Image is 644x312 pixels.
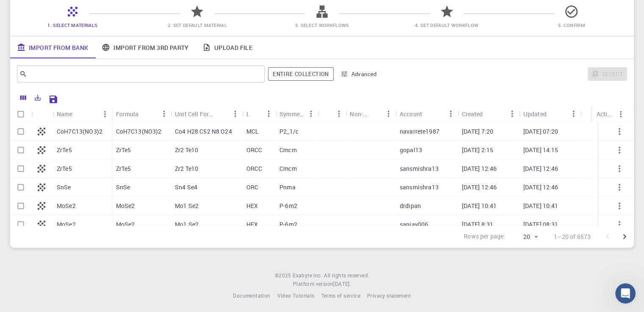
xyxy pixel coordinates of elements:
p: [DATE] 12:46 [523,164,558,173]
span: Terms of service [321,292,360,299]
p: [DATE] 12:46 [462,164,497,173]
a: Upload File [196,36,259,58]
div: Name [57,106,73,122]
p: HEX [246,202,257,210]
span: Exabyte Inc. [293,272,322,279]
p: ZrTe5 [57,146,72,154]
span: Υποστήριξη [15,6,60,14]
button: Go to next page [616,228,633,245]
p: Pnma [279,183,296,192]
p: MoSe2 [57,202,76,210]
a: Exabyte Inc. [293,271,322,280]
p: [DATE] 10:41 [462,202,497,210]
div: Non-periodic [345,106,395,122]
button: Menu [262,107,275,120]
iframe: Intercom live chat [615,283,636,304]
p: 1–20 of 6573 [554,233,591,241]
p: MoSe2 [57,220,76,229]
p: Zr2 Te10 [175,164,198,173]
p: P2_1/c [279,127,299,136]
p: Cmcm [279,164,297,173]
button: Save Explorer Settings [45,91,62,108]
p: ORCC [246,164,262,173]
p: sansmishra13 [400,164,439,173]
p: [DATE] 12:46 [462,183,497,192]
span: Filter throughout whole library including sets (folders) [268,67,333,81]
p: MCL [246,127,258,136]
div: Icon [31,106,53,122]
button: Sort [215,107,228,120]
span: All rights reserved. [324,271,369,280]
div: 20 [509,231,540,243]
div: Lattice [246,106,248,122]
div: Lattice [242,106,275,122]
p: MoSe2 [116,220,135,229]
span: Privacy statement [367,292,411,299]
p: [DATE] 2:15 [462,146,493,154]
p: P-6m2 [279,220,297,229]
a: Privacy statement [367,292,411,300]
div: Created [457,106,519,122]
span: 3. Select Workflows [295,22,349,28]
p: Co4 H28 C52 N8 O24 [175,127,232,136]
button: Sort [368,107,382,120]
div: Updated [523,106,547,122]
p: navarrete1987 [400,127,439,136]
button: Menu [332,107,345,120]
p: [DATE] 14:15 [523,146,558,154]
div: Symmetry [279,106,304,122]
p: drdipan [400,202,421,210]
button: Menu [228,107,242,120]
button: Advanced [337,67,381,81]
span: [DATE] . [333,280,351,287]
p: CoH7C13(NO3)2 [116,127,162,136]
button: Sort [322,107,336,120]
button: Sort [422,107,436,120]
span: Documentation [233,292,270,299]
div: Actions [592,106,627,122]
div: Account [395,106,458,122]
div: Updated [519,106,580,122]
p: [DATE] 08:31 [523,220,558,229]
p: [DATE] 12:46 [523,183,558,192]
div: Unit Cell Formula [171,106,242,122]
p: gopal13 [400,146,422,154]
button: Export [30,91,45,104]
button: Columns [16,91,30,104]
span: 5. Confirm [558,22,585,28]
span: 1. Select Materials [47,22,97,28]
button: Sort [73,107,86,121]
p: [DATE] 07:20 [523,127,558,136]
button: Menu [506,107,519,120]
div: Symmetry [275,106,318,122]
div: Name [53,106,112,122]
p: [DATE] 7:20 [462,127,493,136]
button: Menu [304,107,318,120]
span: Video Tutorials [277,292,314,299]
p: CoH7C13(NO3)2 [57,127,102,136]
span: © 2025 [275,271,293,280]
button: Menu [444,107,457,120]
button: Sort [547,107,560,120]
button: Menu [382,107,395,120]
p: ZrTe5 [116,164,131,173]
p: sanjay006 [400,220,428,229]
p: Rows per page: [464,232,505,242]
a: [DATE]. [333,280,351,288]
p: [DATE] 8:31 [462,220,493,229]
button: Menu [157,107,171,120]
p: SnSe [57,183,71,192]
a: Import From 3rd Party [95,36,195,58]
p: Cmcm [279,146,297,154]
a: Video Tutorials [277,292,314,300]
p: ZrTe5 [57,164,72,173]
p: MoSe2 [116,202,135,210]
div: Tags [318,106,346,122]
a: Import From Bank [10,36,95,58]
button: Sort [248,107,262,120]
p: ZrTe5 [116,146,131,154]
div: Account [400,106,422,122]
p: HEX [246,220,257,229]
div: Unit Cell Formula [175,106,215,122]
span: Platform version [293,280,333,288]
